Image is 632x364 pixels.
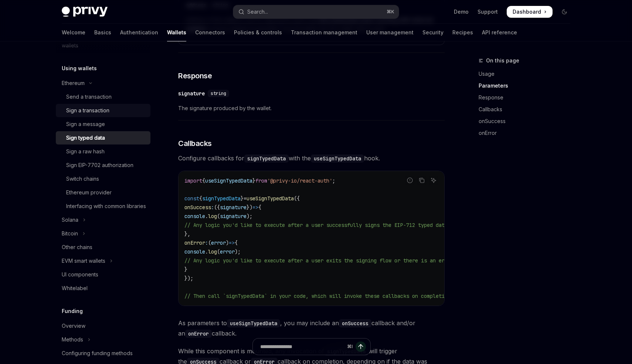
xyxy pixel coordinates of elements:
[56,213,150,227] button: Toggle Solana section
[205,248,208,255] span: .
[178,318,445,339] span: As parameters to , you may include an callback and/or an callback.
[429,176,438,185] button: Ask AI
[184,266,187,273] span: }
[205,239,208,246] span: :
[94,24,111,41] a: Basics
[235,239,238,246] span: {
[202,177,205,184] span: {
[56,319,150,333] a: Overview
[211,204,214,211] span: :
[56,268,150,281] a: UI components
[260,339,344,355] input: Ask a question...
[217,248,220,255] span: (
[247,7,268,16] div: Search...
[62,243,92,252] div: Other chains
[478,8,498,16] a: Support
[184,239,205,246] span: onError
[184,195,199,202] span: const
[66,147,105,156] div: Sign a raw hash
[184,204,211,211] span: onSuccess
[56,104,150,117] a: Sign a transaction
[178,71,212,81] span: Response
[214,204,220,211] span: ({
[178,153,445,163] span: Configure callbacks for with the hook.
[62,270,98,279] div: UI components
[267,177,332,184] span: '@privy-io/react-auth'
[513,8,541,16] span: Dashboard
[255,177,267,184] span: from
[311,154,364,163] code: useSignTypedData
[66,106,109,115] div: Sign a transaction
[56,282,150,295] a: Whitelabel
[417,176,427,185] button: Copy the contents from the code block
[558,6,570,18] button: Toggle dark mode
[220,213,247,220] span: signature
[62,79,85,88] div: Ethereum
[199,195,202,202] span: {
[366,24,414,41] a: User management
[66,188,112,197] div: Ethereum provider
[56,145,150,158] a: Sign a raw hash
[235,248,241,255] span: );
[62,229,78,238] div: Bitcoin
[211,239,226,246] span: error
[66,120,105,129] div: Sign a message
[405,176,415,185] button: Report incorrect code
[195,24,225,41] a: Connectors
[62,335,83,344] div: Methods
[56,241,150,254] a: Other chains
[217,213,220,220] span: (
[247,195,294,202] span: useSignTypedData
[479,127,576,139] a: onError
[62,284,88,293] div: Whitelabel
[202,195,241,202] span: signTypedData
[220,248,235,255] span: error
[184,293,451,299] span: // Then call `signTypedData` in your code, which will invoke these callbacks on completion
[479,80,576,92] a: Parameters
[62,7,108,17] img: dark logo
[479,68,576,80] a: Usage
[178,138,212,149] span: Callbacks
[247,213,252,220] span: );
[479,92,576,103] a: Response
[227,319,280,327] code: useSignTypedData
[229,239,235,246] span: =>
[294,195,300,202] span: ({
[452,24,473,41] a: Recipes
[479,103,576,115] a: Callbacks
[247,204,252,211] span: })
[62,349,133,358] div: Configuring funding methods
[479,115,576,127] a: onSuccess
[184,248,205,255] span: console
[56,159,150,172] a: Sign EIP-7702 authorization
[211,91,226,96] span: string
[205,213,208,220] span: .
[339,319,371,327] code: onSuccess
[226,239,229,246] span: )
[184,257,453,264] span: // Any logic you'd like to execute after a user exits the signing flow or there is an error
[184,231,190,237] span: },
[185,330,212,338] code: onError
[291,24,357,41] a: Transaction management
[66,174,99,183] div: Switch chains
[356,341,366,352] button: Send message
[184,275,193,282] span: });
[422,24,444,41] a: Security
[56,186,150,199] a: Ethereum provider
[233,5,399,18] button: Open search
[56,227,150,240] button: Toggle Bitcoin section
[482,24,517,41] a: API reference
[184,177,202,184] span: import
[184,222,448,228] span: // Any logic you'd like to execute after a user successfully signs the EIP-712 typed data
[56,90,150,103] a: Send a transaction
[56,347,150,360] a: Configuring funding methods
[178,104,445,113] span: The signature produced by the wallet.
[454,8,469,16] a: Demo
[56,333,150,346] button: Toggle Methods section
[167,24,186,41] a: Wallets
[507,6,553,18] a: Dashboard
[208,239,211,246] span: (
[205,177,252,184] span: useSignTypedData
[208,213,217,220] span: log
[208,248,217,255] span: log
